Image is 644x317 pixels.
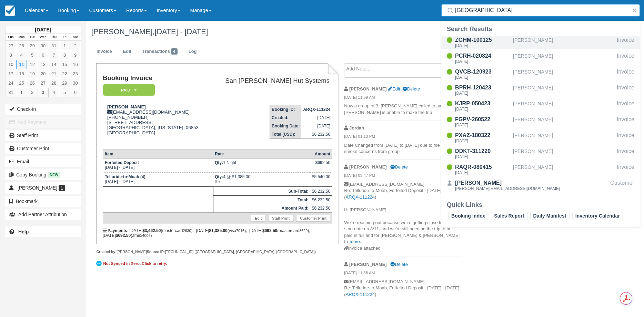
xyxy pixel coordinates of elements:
[27,50,38,60] a: 5
[70,88,81,97] a: 6
[27,78,38,88] a: 26
[70,33,81,41] th: Sat
[513,115,614,128] div: [PERSON_NAME]
[441,52,640,65] a: PCRH-020824[DATE][PERSON_NAME]Invoice
[268,215,293,222] a: Staff Print
[142,233,151,238] small: 4006
[441,84,640,97] a: BPRH-120423[DATE][PERSON_NAME]Invoice
[103,84,155,96] em: Paid
[96,250,117,254] strong: Created by:
[59,33,70,41] th: Fri
[213,158,310,172] td: 1 Night
[16,78,27,88] a: 25
[617,84,634,97] div: Invoice
[296,215,330,222] a: Customer Print
[103,150,213,158] th: Item
[147,250,165,254] strong: Source IP:
[344,270,460,278] em: [DATE] 11:38 AM
[103,228,332,238] div: : [DATE] (mastercard ), [DATE] (visa ), [DATE] (mastercard ), [DATE] (amex )
[59,88,70,97] a: 5
[212,77,330,85] h2: San [PERSON_NAME] Hut Systems
[344,279,460,317] p: [EMAIL_ADDRESS][DOMAIN_NAME], Re: Telluride-to-Moab, Forfeited Deposit - [DATE] - [DATE] ( )
[103,84,152,96] a: Paid
[6,69,16,78] a: 17
[213,187,310,195] th: Sub-Total:
[270,114,302,122] th: Created:
[262,228,277,233] strong: $692.50
[455,171,510,175] div: [DATE]
[38,33,48,41] th: Wed
[5,156,81,167] button: Email
[513,52,614,65] div: [PERSON_NAME]
[48,172,60,178] span: New
[103,104,210,144] div: [EMAIL_ADDRESS][DOMAIN_NAME] [PHONE_NUMBER] [STREET_ADDRESS] [GEOGRAPHIC_DATA], [US_STATE], 06853...
[59,185,65,191] span: 1
[6,50,16,60] a: 3
[5,130,81,141] a: Staff Print
[137,45,183,58] a: Transactions4
[455,123,510,127] div: [DATE]
[6,78,16,88] a: 24
[5,209,81,220] button: Add Partner Attribution
[441,147,640,160] a: DDKT-311220[DATE][PERSON_NAME]Invoice
[5,143,81,154] a: Customer Print
[312,174,330,185] div: $5,540.00
[390,164,407,170] a: Delete
[455,139,510,143] div: [DATE]
[403,86,420,92] a: Delete
[49,69,59,78] a: 21
[27,60,38,69] a: 12
[27,33,38,41] th: Tue
[346,194,375,200] a: ARQX-111224
[303,107,330,112] strong: ARQX-111224
[38,88,48,97] a: 3
[390,262,407,267] a: Delete
[349,125,364,131] strong: Jordan
[455,91,510,95] div: [DATE]
[441,179,640,192] a: [PERSON_NAME][PERSON_NAME][EMAIL_ADDRESS][DOMAIN_NAME]Customer
[49,50,59,60] a: 7
[344,181,460,245] p: [EMAIL_ADDRESS][DOMAIN_NAME], Re: Telluride-to-Moab, Forfeited Deposit - [DATE] - [DATE] ( ) Hi [...
[6,60,16,69] a: 10
[16,33,27,41] th: Mon
[455,59,510,64] div: [DATE]
[617,163,634,176] div: Invoice
[16,41,27,50] a: 28
[154,27,208,36] span: [DATE] - [DATE]
[310,195,332,204] td: $6,232.50
[16,69,27,78] a: 18
[70,60,81,69] a: 16
[270,130,302,139] th: Total (USD):
[310,150,332,158] th: Amount
[59,50,70,60] a: 8
[105,174,145,179] strong: Telluride-to-Moab (4)
[35,27,51,32] strong: [DATE]
[455,4,629,17] input: Search ( / )
[455,44,510,48] div: [DATE]
[16,60,27,69] a: 11
[103,172,213,186] td: [DATE] - [DATE]
[105,160,139,165] strong: Forfeited Deposit
[183,229,191,233] small: 2630
[70,78,81,88] a: 30
[349,164,387,170] strong: [PERSON_NAME]
[447,201,634,209] div: Quick Links
[49,41,59,50] a: 31
[38,60,48,69] a: 13
[38,41,48,50] a: 30
[344,245,460,252] div: Invoice attached
[107,104,146,109] strong: [PERSON_NAME]
[617,68,634,81] div: Invoice
[59,78,70,88] a: 29
[455,107,510,111] div: [DATE]
[530,212,570,220] a: Daily Manifest
[441,115,640,128] a: FGPV-260522[DATE][PERSON_NAME]Invoice
[617,52,634,65] div: Invoice
[513,131,614,144] div: [PERSON_NAME]
[91,45,117,58] a: Invoice
[447,25,634,33] div: Search Results
[617,131,634,144] div: Invoice
[513,68,614,81] div: [PERSON_NAME]
[27,88,38,97] a: 2
[96,260,169,267] a: Not Synced in Xero. Click to retry.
